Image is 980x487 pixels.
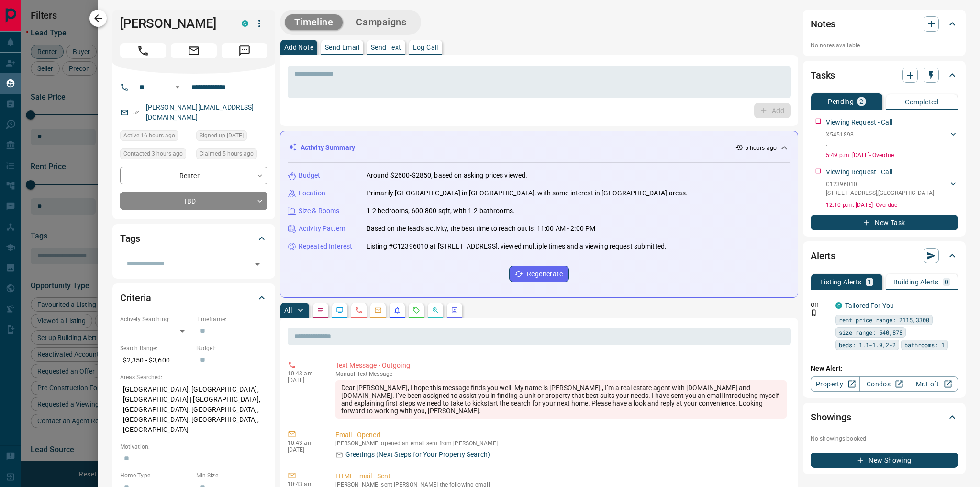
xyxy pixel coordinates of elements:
[811,64,958,87] div: Tasks
[367,188,688,198] p: Primarily [GEOGRAPHIC_DATA] in [GEOGRAPHIC_DATA], with some interest in [GEOGRAPHIC_DATA] areas.
[299,188,325,198] p: Location
[904,340,945,350] span: bathrooms: 1
[811,363,958,374] p: New Alert:
[200,149,254,159] span: Claimed 5 hours ago
[335,430,787,440] p: Email - Opened
[251,258,264,271] button: Open
[299,241,352,251] p: Repeated Interest
[288,370,321,377] p: 10:43 am
[120,286,267,309] div: Criteria
[509,266,569,282] button: Regenerate
[826,201,958,209] p: 12:10 p.m. [DATE] - Overdue
[826,117,892,127] p: Viewing Request - Call
[393,306,401,314] svg: Listing Alerts
[826,167,892,177] p: Viewing Request - Call
[811,434,958,443] p: No showings booked
[196,471,267,480] p: Min Size:
[859,376,909,392] a: Condos
[196,148,267,162] div: Mon Sep 15 2025
[839,328,902,337] span: size range: 540,878
[432,306,439,314] svg: Opportunities
[120,130,191,144] div: Sun Sep 14 2025
[120,471,191,480] p: Home Type:
[284,307,292,314] p: All
[811,12,958,35] div: Notes
[905,99,939,105] p: Completed
[839,315,929,325] span: rent price range: 2115,3300
[811,41,958,50] p: No notes available
[826,178,958,199] div: C12396010[STREET_ADDRESS],[GEOGRAPHIC_DATA]
[811,16,835,32] h2: Notes
[893,279,939,285] p: Building Alerts
[120,227,267,250] div: Tags
[146,103,254,121] a: [PERSON_NAME][EMAIL_ADDRESS][DOMAIN_NAME]
[171,43,217,58] span: Email
[811,248,835,263] h2: Alerts
[367,170,528,181] p: Around $2600-$2850, based on asking prices viewed.
[120,231,140,246] h2: Tags
[288,440,321,446] p: 10:43 am
[335,471,787,481] p: HTML Email - Sent
[284,44,313,51] p: Add Note
[839,340,896,350] span: beds: 1.1-1.9,2-2
[367,224,595,234] p: Based on the lead's activity, the best time to reach out is: 11:00 AM - 2:00 PM
[826,139,854,147] p: ,
[120,43,166,58] span: Call
[196,344,267,352] p: Budget:
[120,290,151,306] h2: Criteria
[811,309,817,316] svg: Push Notification Only
[120,352,191,368] p: $2,350 - $3,600
[835,302,842,309] div: condos.ca
[826,189,934,197] p: [STREET_ADDRESS] , [GEOGRAPHIC_DATA]
[285,14,343,30] button: Timeline
[123,131,175,140] span: Active 16 hours ago
[335,380,787,419] div: Dear [PERSON_NAME], I hope this message finds you well. My name is [PERSON_NAME] , I’m a real est...
[242,20,248,27] div: condos.ca
[826,128,958,149] div: X5451898,
[120,442,267,451] p: Motivation:
[301,143,355,153] p: Activity Summary
[120,167,267,184] div: Renter
[196,130,267,144] div: Wed Dec 15 2021
[345,450,490,460] p: Greetings (Next Steps for Your Property Search)
[123,149,183,159] span: Contacted 3 hours ago
[120,315,191,324] p: Actively Searching:
[412,306,420,314] svg: Requests
[336,306,344,314] svg: Lead Browsing Activity
[820,279,862,285] p: Listing Alerts
[172,81,183,93] button: Open
[196,315,267,324] p: Timeframe:
[335,440,787,447] p: [PERSON_NAME] opened an email sent from [PERSON_NAME]
[745,144,777,152] p: 5 hours ago
[120,148,191,162] div: Mon Sep 15 2025
[133,109,139,116] svg: Email Verified
[909,376,958,392] a: Mr.Loft
[120,382,267,438] p: [GEOGRAPHIC_DATA], [GEOGRAPHIC_DATA], [GEOGRAPHIC_DATA] | [GEOGRAPHIC_DATA], [GEOGRAPHIC_DATA], [...
[288,446,321,453] p: [DATE]
[371,44,401,51] p: Send Text
[335,371,787,377] p: Text Message
[120,373,267,382] p: Areas Searched:
[451,306,458,314] svg: Agent Actions
[355,306,363,314] svg: Calls
[811,409,851,425] h2: Showings
[811,215,958,230] button: New Task
[222,43,267,58] span: Message
[299,206,340,216] p: Size & Rooms
[811,68,835,83] h2: Tasks
[335,361,787,371] p: Text Message - Outgoing
[317,306,324,314] svg: Notes
[868,279,871,285] p: 1
[335,371,356,377] span: manual
[288,377,321,384] p: [DATE]
[413,44,438,51] p: Log Call
[945,279,948,285] p: 0
[120,192,267,210] div: TBD
[200,131,244,140] span: Signed up [DATE]
[811,301,830,309] p: Off
[299,224,345,234] p: Activity Pattern
[288,139,790,157] div: Activity Summary5 hours ago
[346,14,416,30] button: Campaigns
[826,151,958,159] p: 5:49 p.m. [DATE] - Overdue
[120,16,227,31] h1: [PERSON_NAME]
